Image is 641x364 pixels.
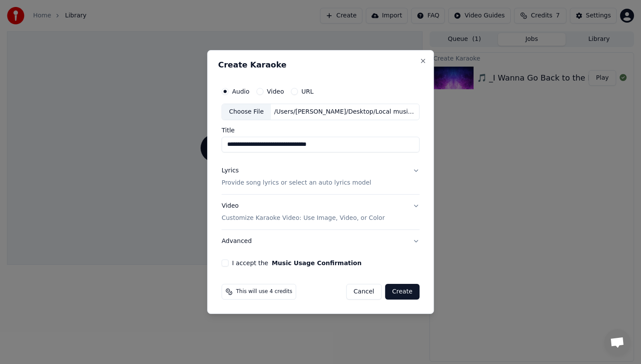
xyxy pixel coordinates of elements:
div: Choose File [222,104,271,120]
button: Advanced [222,230,419,253]
p: Provide song lyrics or select an auto lyrics model [222,179,371,187]
button: Create [385,284,419,300]
label: I accept the [232,260,361,266]
label: Title [222,127,419,133]
div: Video [222,202,385,222]
button: Cancel [346,284,382,300]
button: VideoCustomize Karaoke Video: Use Image, Video, or Color [222,195,419,229]
label: Video [267,88,284,94]
div: /Users/[PERSON_NAME]/Desktop/Local music/🎵 _I Wanna Go Back to the Eighties_.wav [271,108,419,116]
label: Audio [232,88,249,94]
label: URL [301,88,314,94]
div: Lyrics [222,166,239,175]
h2: Create Karaoke [218,61,423,69]
button: I accept the [272,260,361,266]
span: This will use 4 credits [236,288,292,295]
p: Customize Karaoke Video: Use Image, Video, or Color [222,214,385,222]
button: LyricsProvide song lyrics or select an auto lyrics model [222,159,419,194]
